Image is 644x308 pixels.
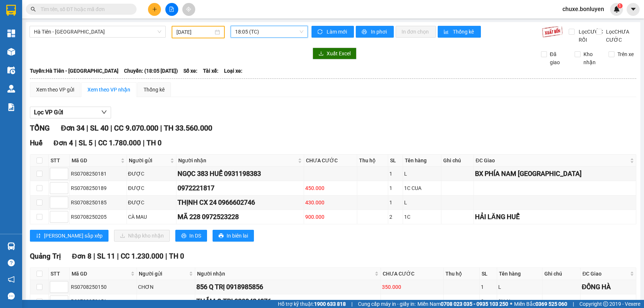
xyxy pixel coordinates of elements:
[389,213,402,221] div: 2
[128,198,175,207] div: ĐƯỢC
[139,270,187,278] span: Người gửi
[70,210,127,224] td: RS0708250205
[475,212,635,222] div: HẢI LĂNG HUẾ
[619,3,621,8] span: 1
[178,169,303,179] div: NGỌC 383 HUẾ 0931198383
[314,301,346,307] strong: 1900 633 818
[311,26,354,38] button: syncLàm mới
[603,301,608,307] span: copyright
[181,233,186,239] span: printer
[75,139,77,147] span: |
[582,270,628,278] span: ĐC Giao
[138,283,194,291] div: CHƠN
[34,108,63,117] span: Lọc VP Gửi
[8,276,15,283] span: notification
[547,50,569,66] span: Đã giao
[388,155,403,167] th: SL
[382,283,442,291] div: 350.000
[160,124,162,132] span: |
[98,139,141,147] span: CC 1.780.000
[7,30,15,37] img: dashboard-icon
[87,86,130,94] div: Xem theo VP nhận
[7,85,15,93] img: warehouse-icon
[514,300,567,308] span: Miền Bắc
[444,29,450,35] span: bar-chart
[396,26,436,38] button: In đơn chọn
[498,297,541,305] div: 2N 1L
[30,139,42,147] span: Huế
[476,156,628,165] span: ĐC Giao
[535,301,567,307] strong: 0369 525 060
[582,282,635,292] div: ĐÔNG HÀ
[389,170,402,178] div: 1
[227,232,248,240] span: In biên lai
[71,198,125,207] div: RS0708250185
[404,170,440,178] div: L
[453,28,475,36] span: Thống kê
[182,3,195,16] button: aim
[178,197,303,208] div: THỊNH CX 24 0966602746
[70,280,137,294] td: RS0708250150
[196,282,379,292] div: 856 Q TRỊ 0918985856
[510,302,512,305] span: ⚪️
[30,107,111,118] button: Lọc VP Gửi
[627,3,640,16] button: caret-down
[147,139,162,147] span: TH 0
[169,252,184,260] span: TH 0
[165,252,167,260] span: |
[389,184,402,192] div: 1
[203,67,218,75] span: Tài xế:
[441,155,474,167] th: Ghi chú
[371,28,388,36] span: In phơi
[165,3,178,16] button: file-add
[30,230,109,242] button: sort-ascending[PERSON_NAME] sắp xếp
[614,50,637,58] span: Trên xe
[543,268,581,280] th: Ghi chú
[121,252,163,260] span: CC 1.230.000
[356,26,394,38] button: printerIn phơi
[8,293,15,300] span: message
[94,139,96,147] span: |
[186,7,191,12] span: aim
[30,68,118,74] b: Tuyến: Hà Tiên - [GEOGRAPHIC_DATA]
[101,109,107,115] span: down
[36,86,74,94] div: Xem theo VP gửi
[438,26,481,38] button: bar-chartThống kê
[404,184,440,192] div: 1C CUA
[603,28,637,44] span: Lọc CHƯA CƯỚC
[351,300,352,308] span: |
[305,184,356,192] div: 450.000
[72,156,119,165] span: Mã GD
[152,7,157,12] span: plus
[213,230,254,242] button: printerIn biên lai
[70,167,127,181] td: RS0708250181
[175,230,207,242] button: printerIn DS
[148,3,161,16] button: plus
[176,28,213,36] input: 07/08/2025
[71,170,125,178] div: RS0708250181
[358,300,416,308] span: Cung cấp máy in - giấy in:
[183,67,197,75] span: Số xe:
[44,232,103,240] span: [PERSON_NAME] sắp xếp
[128,170,175,178] div: ĐƯỢC
[305,213,356,221] div: 900.000
[362,29,368,35] span: printer
[542,26,563,38] img: 9k=
[70,195,127,210] td: RS0708250185
[30,252,61,260] span: Quảng Trị
[128,184,175,192] div: ĐƯỢC
[189,232,201,240] span: In DS
[327,28,348,36] span: Làm mới
[61,124,85,132] span: Đơn 34
[573,300,574,308] span: |
[71,297,135,305] div: RS0708250151
[576,28,604,44] span: Lọc CƯỚC RỒI
[178,183,303,193] div: 0972221817
[197,270,373,278] span: Người nhận
[481,297,496,305] div: 3
[117,252,119,260] span: |
[278,300,346,308] span: Hỗ trợ kỹ thuật:
[34,26,161,37] span: Hà Tiên - Đà Nẵng
[178,212,303,222] div: MÃ 228 0972523228
[169,7,174,12] span: file-add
